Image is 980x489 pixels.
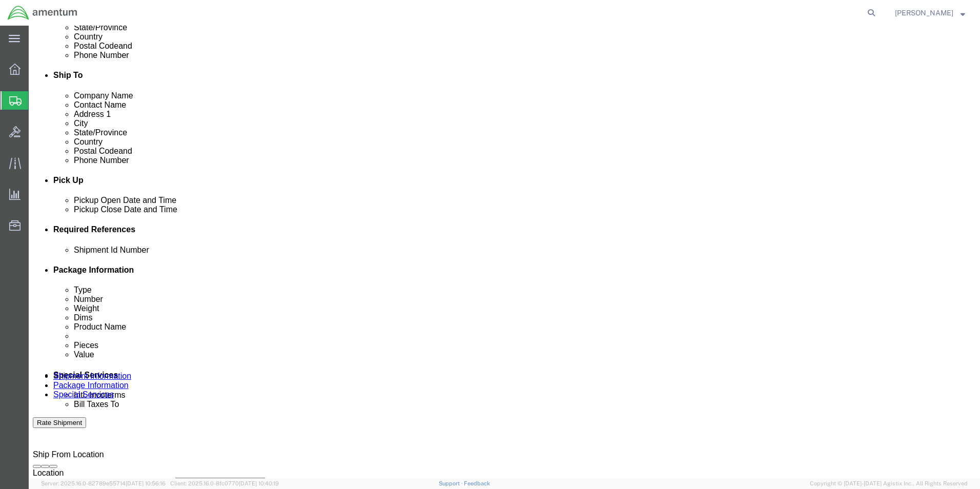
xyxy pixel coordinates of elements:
[439,480,464,486] a: Support
[810,479,968,488] span: Copyright © [DATE]-[DATE] Agistix Inc., All Rights Reserved
[464,480,490,486] a: Feedback
[29,26,980,478] iframe: FS Legacy Container
[895,7,953,18] span: Louis Moreno
[170,480,279,486] span: Client: 2025.16.0-8fc0770
[894,7,966,19] button: [PERSON_NAME]
[239,480,279,486] span: [DATE] 10:40:19
[126,480,166,486] span: [DATE] 10:56:16
[41,480,166,486] span: Server: 2025.16.0-82789e55714
[7,5,78,21] img: logo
